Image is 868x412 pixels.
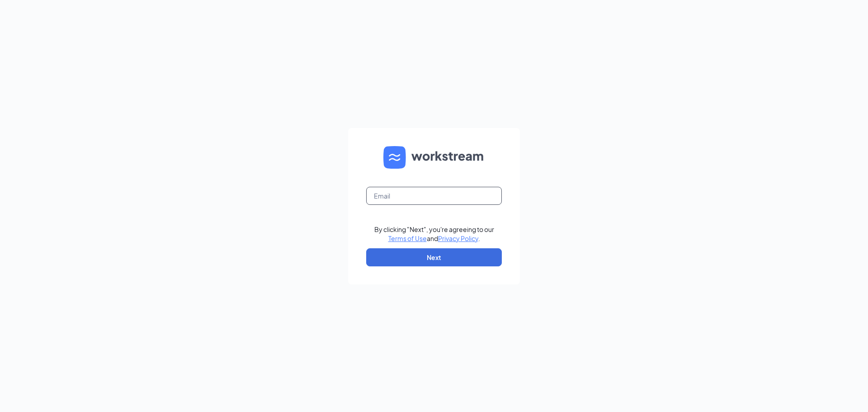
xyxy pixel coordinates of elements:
[374,225,494,243] div: By clicking "Next", you're agreeing to our and .
[366,187,502,205] input: Email
[366,248,502,266] button: Next
[383,146,485,169] img: WS logo and Workstream text
[438,234,478,242] a: Privacy Policy
[388,234,427,242] a: Terms of Use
